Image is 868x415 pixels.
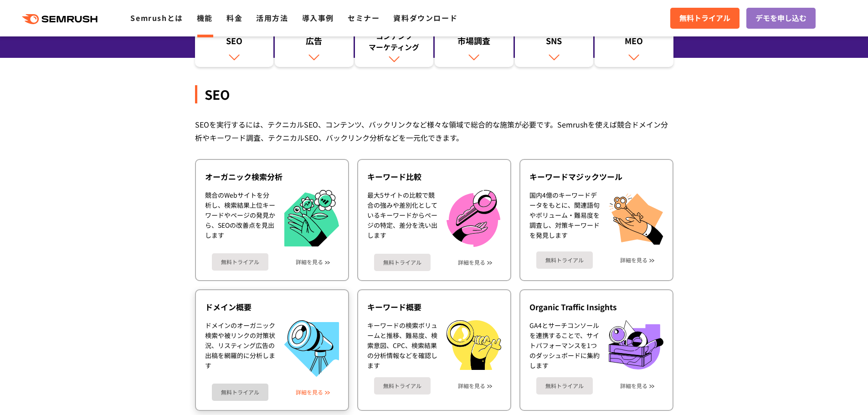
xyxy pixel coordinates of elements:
[679,12,730,24] span: 無料トライアル
[529,302,663,313] div: Organic Traffic Insights
[609,320,663,369] img: Organic Traffic Insights
[212,253,268,271] a: 無料トライアル
[302,12,334,23] a: 導入事例
[275,21,354,67] a: 広告
[200,35,269,51] div: SEO
[360,31,429,52] div: コンテンツ マーケティング
[226,12,242,23] a: 料金
[205,190,275,247] div: 競合のWebサイトを分析し、検索結果上位キーワードやページの発見から、SEOの改善点を見出します
[130,12,183,23] a: Semrushとは
[458,383,485,389] a: 詳細を見る
[529,190,600,245] div: 国内4億のキーワードデータをもとに、関連語句やボリューム・難易度を調査し、対策キーワードを発見します
[519,35,589,51] div: SNS
[355,21,434,67] a: コンテンツマーケティング
[348,12,380,23] a: セミナー
[374,254,431,271] a: 無料トライアル
[205,171,339,182] div: オーガニック検索分析
[367,320,437,370] div: キーワードの検索ボリュームと推移、難易度、検索意図、CPC、検索結果の分析情報などを確認します
[195,118,673,144] div: SEOを実行するには、テクニカルSEO、コンテンツ、バックリンクなど様々な領域で総合的な施策が必要です。Semrushを使えば競合ドメイン分析やキーワード調査、テクニカルSEO、バックリンク分析...
[212,384,268,401] a: 無料トライアル
[620,383,647,389] a: 詳細を見る
[447,320,501,370] img: キーワード概要
[296,259,323,265] a: 詳細を見る
[195,21,274,67] a: SEO
[599,35,669,51] div: MEO
[393,12,457,23] a: 資料ダウンロード
[205,302,339,313] div: ドメイン概要
[536,377,593,395] a: 無料トライアル
[755,12,806,24] span: デモを申し込む
[367,171,501,182] div: キーワード比較
[595,21,673,67] a: MEO
[279,35,349,51] div: 広告
[529,320,600,370] div: GA4とサーチコンソールを連携することで、サイトパフォーマンスを1つのダッシュボードに集約します
[197,12,213,23] a: 機能
[284,190,339,247] img: オーガニック検索分析
[256,12,288,23] a: 活用方法
[296,389,323,395] a: 詳細を見る
[620,257,647,263] a: 詳細を見る
[447,190,500,247] img: キーワード比較
[670,8,740,29] a: 無料トライアル
[367,190,437,247] div: 最大5サイトの比較で競合の強みや差別化としているキーワードからページの特定、差分を洗い出します
[458,259,485,266] a: 詳細を見る
[435,21,514,67] a: 市場調査
[746,8,816,29] a: デモを申し込む
[515,21,594,67] a: SNS
[536,251,593,269] a: 無料トライアル
[374,377,431,395] a: 無料トライアル
[284,320,339,377] img: ドメイン概要
[609,190,663,245] img: キーワードマジックツール
[439,35,509,51] div: 市場調査
[529,171,663,182] div: キーワードマジックツール
[367,302,501,313] div: キーワード概要
[195,85,673,103] div: SEO
[205,320,275,377] div: ドメインのオーガニック検索や被リンクの対策状況、リスティング広告の出稿を網羅的に分析します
